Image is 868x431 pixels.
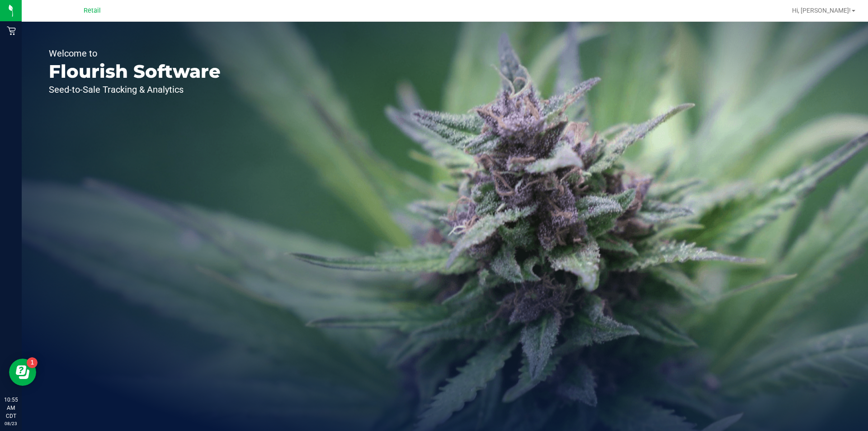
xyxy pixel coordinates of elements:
inline-svg: Retail [7,26,16,35]
p: 10:55 AM CDT [4,396,18,420]
p: Seed-to-Sale Tracking & Analytics [49,85,221,94]
p: Welcome to [49,49,221,58]
span: Hi, [PERSON_NAME]! [792,7,851,14]
iframe: Resource center unread badge [27,357,38,368]
p: 08/23 [4,420,18,427]
span: Retail [84,7,101,14]
iframe: Resource center [9,359,36,386]
p: Flourish Software [49,62,221,81]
